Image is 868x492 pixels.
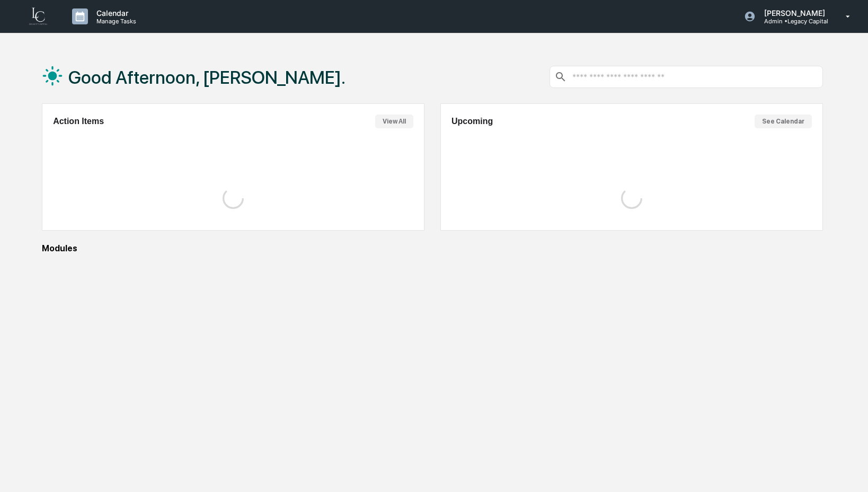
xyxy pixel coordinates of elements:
p: [PERSON_NAME] [756,8,830,17]
h2: Action Items [53,117,104,126]
p: Calendar [88,8,141,17]
div: Modules [42,243,823,253]
p: Admin • Legacy Capital [756,17,830,25]
img: logo [25,6,51,27]
p: Manage Tasks [88,17,141,25]
h2: Upcoming [451,117,493,126]
button: See Calendar [755,115,812,128]
button: View All [375,115,413,128]
h1: Good Afternoon, [PERSON_NAME]. [68,67,346,88]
